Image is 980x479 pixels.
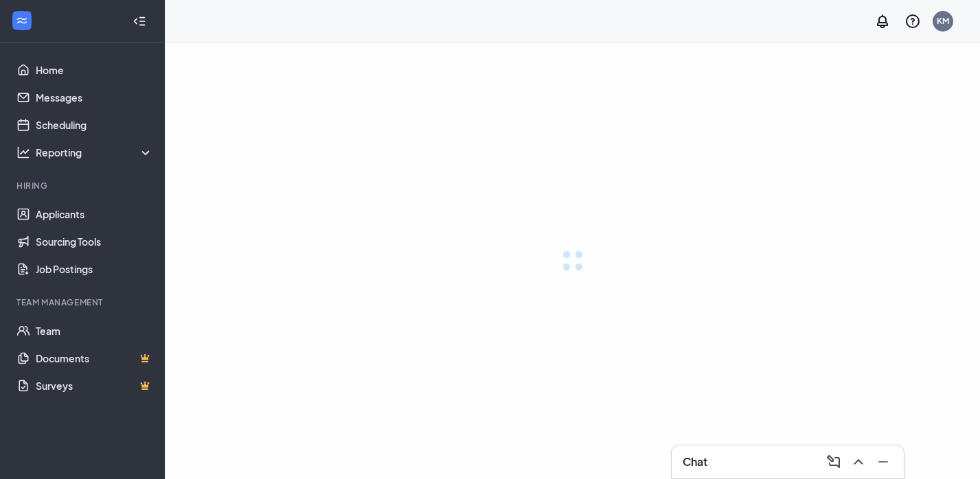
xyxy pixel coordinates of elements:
a: Messages [36,84,153,111]
a: Sourcing Tools [36,228,153,255]
div: Reporting [36,145,154,159]
a: Job Postings [36,255,153,283]
div: Hiring [16,180,150,191]
svg: ChevronUp [850,454,867,470]
a: Team [36,317,153,344]
svg: WorkstreamLogo [15,14,29,27]
svg: Analysis [16,145,30,159]
svg: Minimize [875,454,891,470]
svg: QuestionInfo [904,13,921,30]
a: Scheduling [36,111,153,139]
a: SurveysCrown [36,372,153,399]
button: ComposeMessage [821,451,843,473]
svg: ComposeMessage [825,454,842,470]
svg: Notifications [874,13,891,30]
a: DocumentsCrown [36,344,153,372]
button: Minimize [871,451,893,473]
a: Home [36,56,153,84]
a: Applicants [36,200,153,228]
h3: Chat [683,454,707,469]
svg: Collapse [133,14,146,28]
div: Team Management [16,296,150,308]
div: KM [937,15,949,27]
button: ChevronUp [846,451,868,473]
